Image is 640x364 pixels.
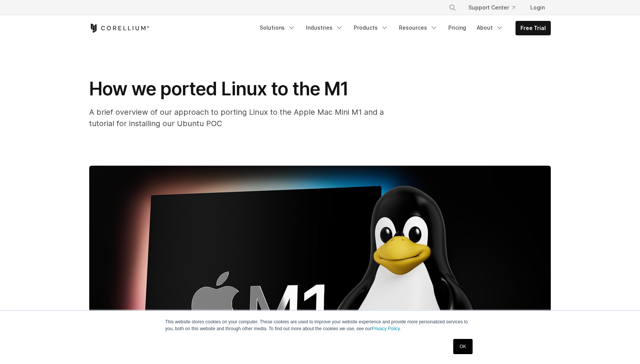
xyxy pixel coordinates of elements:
[89,24,150,33] a: Corellium Home
[349,21,393,35] a: Products
[444,21,471,35] a: Pricing
[165,318,475,332] p: This website stores cookies on your computer. These cookies are used to improve your website expe...
[255,21,551,35] div: Navigation Menu
[462,1,521,14] a: Support Center
[516,21,550,35] a: Free Trial
[255,21,300,35] a: Solutions
[453,339,473,354] a: OK
[524,1,551,14] a: Login
[446,1,459,14] button: Search
[372,326,401,331] a: Privacy Policy.
[394,21,442,35] a: Resources
[440,1,551,14] div: Navigation Menu
[89,78,348,100] span: How we ported Linux to the M1
[89,108,384,128] span: A brief overview of our approach to porting Linux to the Apple Mac Mini M1 and a tutorial for ins...
[472,21,508,35] a: About
[301,21,348,35] a: Industries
